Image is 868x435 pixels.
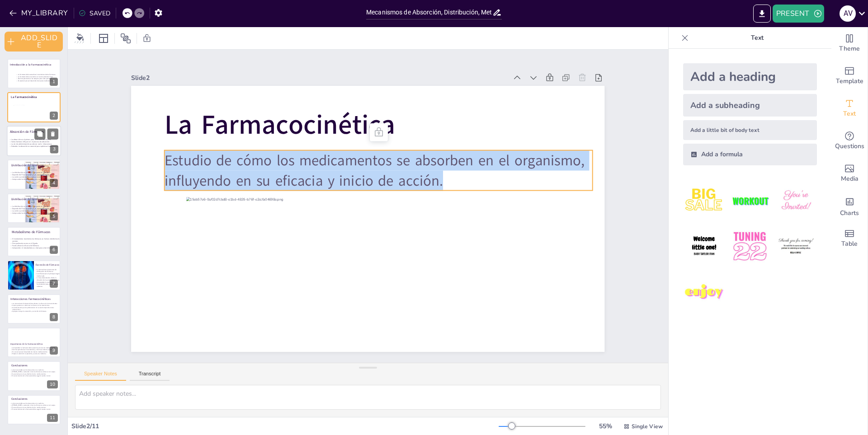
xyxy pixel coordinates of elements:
div: 8 [7,294,61,324]
img: 1.jpeg [683,180,725,222]
div: Change the overall theme [831,27,868,60]
div: 7 [50,280,58,288]
p: Es esencial para el uso efectivo de los medicamentos. [10,406,57,408]
div: 10 [47,380,58,388]
button: ADD_SLIDE [5,32,63,51]
div: 2 [7,92,61,122]
div: SAVED [79,9,110,18]
div: Add a heading [683,63,817,90]
p: Comprender el metabolismo es vital para evitar interacciones. [10,247,61,249]
span: La farmacocinética se centra en cuatro procesos clave. [18,76,53,78]
div: 9 [50,346,58,355]
button: Speaker Notes [75,371,126,381]
p: Comprender la excreción es fundamental para evitar efectos adversos. [35,281,61,288]
p: Text [692,27,822,49]
p: Distribución de Fármacos [11,164,68,168]
div: 5 [7,193,61,223]
div: 11 [7,395,61,425]
p: Los riñones son el principal órgano involucrado. [35,273,61,277]
span: Text [843,109,856,119]
div: 6 [50,246,58,254]
span: Single View [632,423,663,430]
img: 4.jpeg [683,225,725,267]
p: La farmacocinética es fundamental en la medicina. [10,402,57,404]
button: Duplicate Slide [34,128,45,139]
div: 11 [47,414,58,422]
p: Introducción a la Farmacocinética [10,63,63,67]
div: 8 [50,313,58,321]
div: 5 [50,212,58,220]
p: Conclusiones [11,397,49,401]
img: 3.jpeg [775,180,817,222]
span: Position [120,33,131,44]
p: [PERSON_NAME] a entender cómo los fármacos actúan en el cuerpo. [10,404,57,406]
span: La farmacocinética estudia el movimiento de los fármacos. [18,74,56,75]
p: Comprender la distribución ayuda a ajustar las dosis. [10,178,59,181]
p: La farmacocinética es fundamental en la medicina. [10,369,57,370]
div: 6 [7,227,61,257]
div: Background color [73,33,87,43]
p: Las interacciones farmacocinéticas afectan la eficacia de los tratamientos. [10,303,58,304]
span: Template [836,76,863,86]
p: Es esencial para el uso efectivo de los medicamentos. [10,373,57,374]
div: Slide 2 / 11 [71,422,499,430]
button: A V [840,5,856,23]
p: Pueden potenciar o disminuir la eficacia de los tratamientos. [10,304,58,306]
p: El conocimiento de la farmacocinética seguirá siendo crucial. [10,374,57,376]
div: Add a table [831,222,868,255]
p: Comprender la farmacocinética optimiza el uso de medicamentos. [10,347,70,349]
p: Depende del flujo sanguíneo y la capacidad del fármaco. [10,174,59,176]
p: El metabolismo transforma los fármacos en formas más fáciles de excretar. [10,238,61,242]
span: Permite personalizar las terapias para cada paciente. [18,78,52,80]
span: Media [841,174,859,184]
span: Es esencial para el desarrollo de nuevos medicamentos. [18,80,54,82]
p: Importancia de la Farmacocinética [10,342,67,346]
p: La absorción es el primer paso en la farmacocinética. [9,138,77,140]
p: La vía de administración puede ser oral o intravenosa. [9,143,77,145]
p: Es crucial para el desarrollo de nuevos medicamentos. [10,351,70,353]
div: 9 [7,327,61,357]
p: La distribución se refiere al transporte de fármacos. [10,172,59,174]
span: Theme [839,44,860,54]
p: La distribución se refiere al transporte de fármacos. [10,205,59,207]
p: Es fundamental que los profesionales de la salud comprendan estas interacciones. [10,306,58,310]
div: 10 [7,361,61,391]
p: Metabolismo de Fármacos [12,230,102,234]
div: Add a formula [683,144,817,165]
div: Add images, graphics, shapes or video [831,157,868,190]
span: Questions [835,141,864,151]
p: Distribución de Fármacos [11,197,68,201]
img: 5.jpeg [729,225,771,267]
p: Interacciones Farmacocinéticas [10,297,67,301]
p: La tasa de excreción afecta la duración de la acción del fármaco. [35,277,61,281]
div: 7 [7,260,61,290]
p: Entender la absorción es esencial para optimizar tratamientos. [9,145,77,147]
p: Depende del flujo sanguíneo y la capacidad del fármaco. [10,207,59,210]
p: Mejora la atención al paciente y avanza la medicina. [10,353,70,355]
div: A V [840,5,856,22]
p: La unión a proteínas plasmáticas es importante. [10,176,59,178]
span: Table [841,239,858,249]
div: Layout [96,31,111,46]
span: Estudio de cómo los medicamentos se absorben en el organismo, influyendo en su eficacia y inicio ... [189,72,589,262]
p: El conocimiento de la farmacocinética seguirá siendo crucial. [10,408,57,410]
button: EXPORT_TO_POWERPOINT [753,5,771,23]
div: Add a little bit of body text [683,120,817,140]
img: 7.jpeg [683,271,725,313]
input: INSERT_TITLE [366,6,492,19]
p: Comprender la distribución ayuda a ajustar las dosis. [10,212,59,214]
p: Principalmente ocurre en el hígado. [10,243,61,245]
div: 3 [50,145,58,153]
div: 1 [7,59,61,89]
p: [PERSON_NAME] a entender cómo los fármacos actúan en el cuerpo. [10,370,57,372]
div: 4 [50,179,58,187]
span: La Farmacocinética [11,95,37,99]
div: Add ready made slides [831,60,868,92]
img: 6.jpeg [775,225,817,267]
div: 4 [7,159,61,189]
p: Absorción de Fármacos [10,130,99,134]
div: Add charts and graphs [831,190,868,222]
button: MY_LIBRARY [7,6,72,20]
p: Conclusiones [11,364,49,368]
div: Add text boxes [831,92,868,125]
